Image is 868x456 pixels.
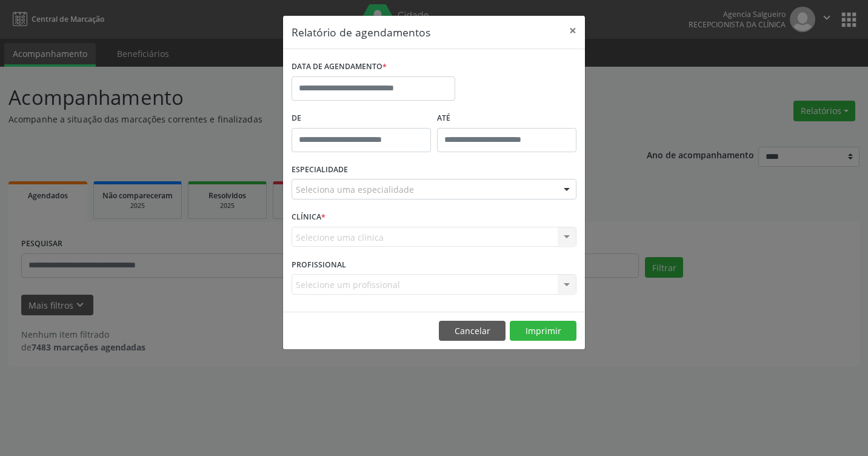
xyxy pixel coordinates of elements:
[292,208,326,227] label: CLÍNICA
[510,321,576,341] button: Imprimir
[292,161,348,179] label: ESPECIALIDADE
[292,24,430,40] h5: Relatório de agendamentos
[437,109,576,128] label: ATÉ
[292,58,387,76] label: DATA DE AGENDAMENTO
[296,183,414,196] span: Seleciona uma especialidade
[292,255,346,274] label: PROFISSIONAL
[439,321,506,341] button: Cancelar
[292,109,431,128] label: De
[561,16,585,45] button: Close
